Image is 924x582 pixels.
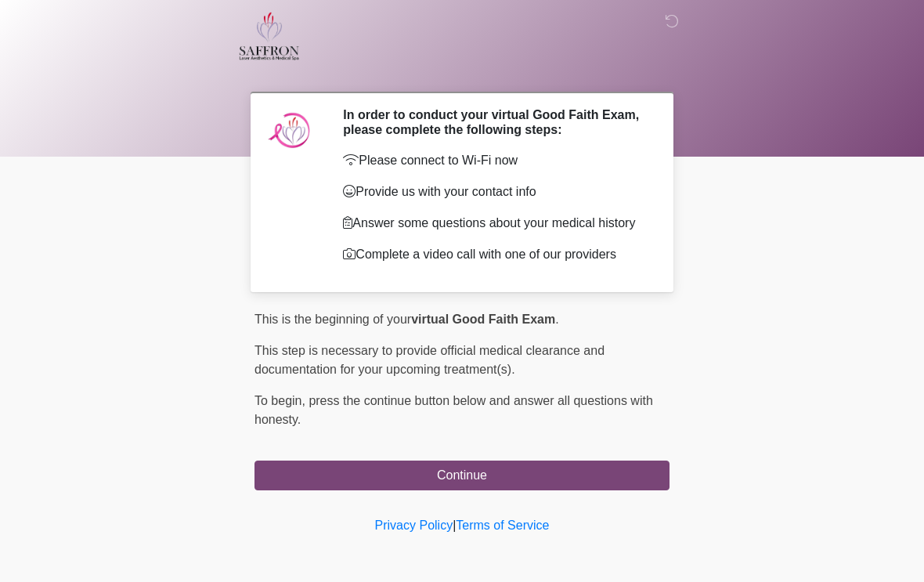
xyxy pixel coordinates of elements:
[343,151,646,170] p: Please connect to Wi-Fi now
[456,519,549,532] a: Terms of Service
[254,394,653,426] span: press the continue button below and answer all questions with honesty.
[343,183,646,201] p: Provide us with your contact info
[343,245,646,264] p: Complete a video call with one of our providers
[555,313,558,326] span: .
[239,12,300,60] img: Saffron Laser Aesthetics and Medical Spa Logo
[254,344,605,376] span: This step is necessary to provide official medical clearance and documentation for your upcoming ...
[266,107,313,154] img: Agent Avatar
[254,461,670,490] button: Continue
[453,519,456,532] a: |
[343,107,646,137] h2: In order to conduct your virtual Good Faith Exam, please complete the following steps:
[254,313,411,326] span: This is the beginning of your
[411,313,555,326] strong: virtual Good Faith Exam
[254,394,309,407] span: To begin,
[375,519,453,532] a: Privacy Policy
[343,214,646,233] p: Answer some questions about your medical history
